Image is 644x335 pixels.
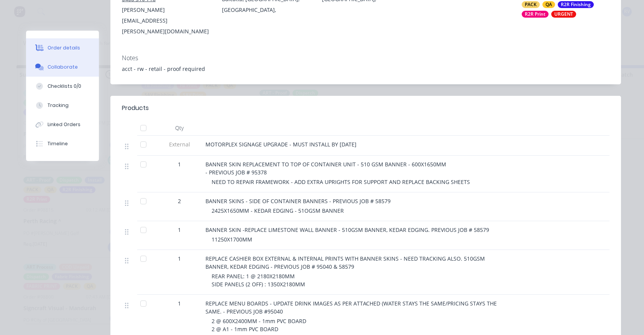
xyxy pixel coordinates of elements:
[212,178,470,186] span: NEED TO REPAIR FRAMEWORK - ADD EXTRA UPRIGHTS FOR SUPPORT AND REPLACE BACKING SHEETS
[178,226,181,234] span: 1
[48,83,81,90] div: Checklists 0/0
[178,255,181,263] span: 1
[178,197,181,205] span: 2
[26,96,99,115] button: Tracking
[178,299,181,307] span: 1
[212,207,344,214] span: 2425X1650MM - KEDAR EDGING - 51OGSM BANNER
[551,11,576,18] div: URGENT
[558,1,594,8] div: R2R Finishing
[522,11,549,18] div: R2R Print
[26,57,99,77] button: Collaborate
[48,121,80,128] div: Linked Orders
[159,140,199,148] span: External
[212,236,252,243] span: 11250X1700MM
[48,140,68,147] div: Timeline
[26,38,99,57] button: Order details
[205,226,489,233] span: BANNER SKIN -REPLACE LIMESTONE WALL BANNER - 510GSM BANNER, KEDAR EDGING. PREVIOUS JOB # 58579
[212,273,305,288] span: REAR PANEL: 1 @ 2180X2180MM SIDE PANELS (2 OFF) : 1350X2180MM
[26,115,99,134] button: Linked Orders
[205,197,391,205] span: BANNER SKINS - SIDE OF CONTAINER BANNERS - PREVIOUS JOB # 58579
[522,1,540,8] div: PACK
[122,5,210,37] div: [PERSON_NAME][EMAIL_ADDRESS][PERSON_NAME][DOMAIN_NAME]
[48,44,80,51] div: Order details
[26,77,99,96] button: Checklists 0/0
[205,141,356,148] span: MOTORPLEX SIGNAGE UPGRADE - MUST INSTALL BY [DATE]
[122,54,609,62] div: Notes
[156,120,202,136] div: Qty
[26,134,99,153] button: Timeline
[542,1,555,8] div: QA
[178,160,181,168] span: 1
[122,103,149,113] div: Products
[48,64,78,71] div: Collaborate
[205,161,448,176] span: BANNER SKIN REPLACEMENT TO TOP OF CONTAINER UNIT - 510 GSM BANNER - 600X1650MM - PREVIOUS JOB # 9...
[122,65,609,73] div: acct - rw - retail - proof required
[205,255,486,270] span: REPLACE CASHIER BOX EXTERNAL & INTERNAL PRINTS WITH BANNER SKINS - NEED TRACKING ALSO. 510GSM BAN...
[48,102,69,109] div: Tracking
[205,300,498,315] span: REPLACE MENU BOARDS - UPDATE DRINK IMAGES AS PER ATTACHED (WATER STAYS THE SAME/PRICING STAYS THE...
